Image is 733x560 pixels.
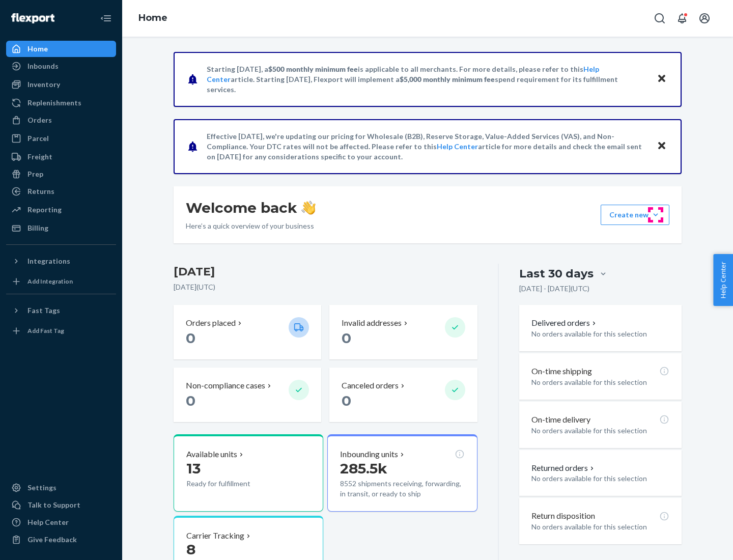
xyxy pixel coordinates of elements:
[27,256,70,266] div: Integrations
[268,65,358,73] span: $500 monthly minimum fee
[186,479,280,489] p: Ready for fulfillment
[329,305,477,359] button: Invalid addresses 0
[186,329,195,347] span: 0
[207,131,647,162] p: Effective [DATE], we're updating our pricing for Wholesale (B2B), Reserve Storage, Value-Added Se...
[174,305,321,359] button: Orders placed 0
[519,284,589,294] p: [DATE] - [DATE] ( UTC )
[27,277,73,286] div: Add Integration
[531,366,592,377] p: On-time shipping
[400,75,495,83] span: $5,000 monthly minimum fee
[27,305,60,316] div: Fast Tags
[6,531,116,548] button: Give Feedback
[207,64,647,95] p: Starting [DATE], a is applicable to all merchants. For more details, please refer to this article...
[6,497,116,513] a: Talk to Support
[11,13,54,23] img: Flexport logo
[27,152,52,162] div: Freight
[342,392,351,409] span: 0
[713,254,733,306] button: Help Center
[6,76,116,93] a: Inventory
[27,169,43,179] div: Prep
[27,61,59,71] div: Inbounds
[186,541,195,558] span: 8
[174,368,321,422] button: Non-compliance cases 0
[531,473,669,484] p: No orders available for this selection
[27,186,54,197] div: Returns
[655,139,668,154] button: Close
[186,449,237,460] p: Available units
[27,223,48,233] div: Billing
[601,205,669,225] button: Create new
[6,514,116,530] a: Help Center
[531,377,669,387] p: No orders available for this selection
[340,460,387,477] span: 285.5k
[186,317,236,329] p: Orders placed
[6,166,116,182] a: Prep
[531,426,669,436] p: No orders available for this selection
[6,323,116,339] a: Add Fast Tag
[6,183,116,200] a: Returns
[6,202,116,218] a: Reporting
[27,483,57,493] div: Settings
[437,142,478,151] a: Help Center
[6,112,116,128] a: Orders
[174,434,323,512] button: Available units13Ready for fulfillment
[6,41,116,57] a: Home
[186,199,316,217] h1: Welcome back
[27,535,77,545] div: Give Feedback
[27,205,62,215] div: Reporting
[655,72,668,87] button: Close
[531,329,669,339] p: No orders available for this selection
[6,220,116,236] a: Billing
[329,368,477,422] button: Canceled orders 0
[340,479,464,499] p: 8552 shipments receiving, forwarding, in transit, or ready to ship
[186,460,201,477] span: 13
[342,317,402,329] p: Invalid addresses
[694,8,715,29] button: Open account menu
[186,530,244,542] p: Carrier Tracking
[531,462,596,474] button: Returned orders
[130,4,176,33] ol: breadcrumbs
[342,329,351,347] span: 0
[186,392,195,409] span: 0
[301,201,316,215] img: hand-wave emoji
[27,326,64,335] div: Add Fast Tag
[27,44,48,54] div: Home
[6,95,116,111] a: Replenishments
[27,500,80,510] div: Talk to Support
[672,8,692,29] button: Open notifications
[186,221,316,231] p: Here’s a quick overview of your business
[6,253,116,269] button: Integrations
[531,414,590,426] p: On-time delivery
[27,79,60,90] div: Inventory
[186,380,265,391] p: Non-compliance cases
[174,264,477,280] h3: [DATE]
[6,273,116,290] a: Add Integration
[650,8,670,29] button: Open Search Box
[6,480,116,496] a: Settings
[6,130,116,147] a: Parcel
[531,510,595,522] p: Return disposition
[327,434,477,512] button: Inbounding units285.5k8552 shipments receiving, forwarding, in transit, or ready to ship
[174,282,477,292] p: [DATE] ( UTC )
[6,58,116,74] a: Inbounds
[27,133,49,144] div: Parcel
[27,98,81,108] div: Replenishments
[6,149,116,165] a: Freight
[519,266,594,282] div: Last 30 days
[6,302,116,319] button: Fast Tags
[531,317,598,329] button: Delivered orders
[138,12,167,23] a: Home
[342,380,399,391] p: Canceled orders
[27,517,69,527] div: Help Center
[27,115,52,125] div: Orders
[340,449,398,460] p: Inbounding units
[531,522,669,532] p: No orders available for this selection
[96,8,116,29] button: Close Navigation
